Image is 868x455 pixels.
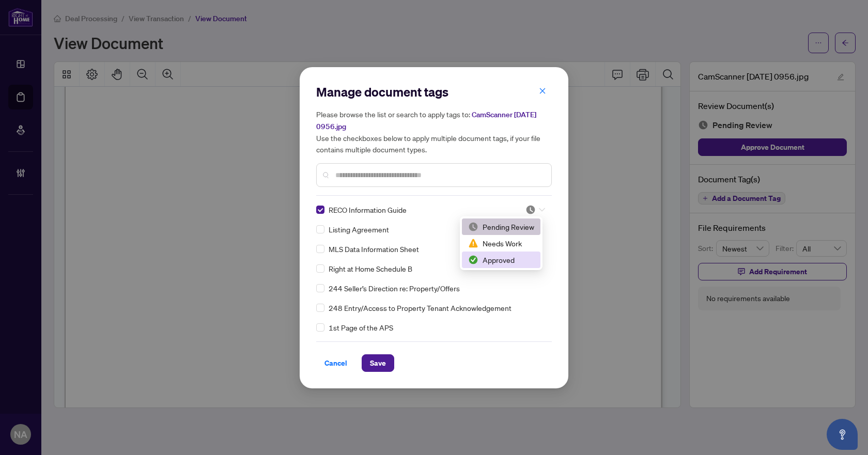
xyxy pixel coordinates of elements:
img: status [468,222,478,232]
div: Pending Review [462,218,540,235]
div: Pending Review [468,221,534,232]
h5: Please browse the list or search to apply tags to: Use the checkboxes below to apply multiple doc... [316,108,552,155]
img: status [468,255,478,265]
img: status [468,238,478,248]
div: Approved [462,252,540,268]
span: 248 Entry/Access to Property Tenant Acknowledgement [329,302,512,313]
div: Needs Work [462,235,540,252]
span: Right at Home Schedule B [329,263,412,274]
span: CamScanner [DATE] 0956.jpg [316,110,536,131]
span: 1st Page of the APS [329,322,393,333]
img: status [525,205,536,215]
span: close [539,87,546,95]
button: Save [362,354,394,372]
h2: Manage document tags [316,84,552,100]
button: Open asap [827,419,858,450]
span: Cancel [324,355,347,371]
div: Approved [468,254,534,265]
span: Pending Review [525,205,545,215]
div: Needs Work [468,238,534,249]
span: MLS Data Information Sheet [329,243,419,255]
span: 244 Seller’s Direction re: Property/Offers [329,283,460,294]
span: Save [370,355,386,371]
span: Listing Agreement [329,224,389,235]
span: RECO Information Guide [329,204,407,215]
button: Cancel [316,354,355,372]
